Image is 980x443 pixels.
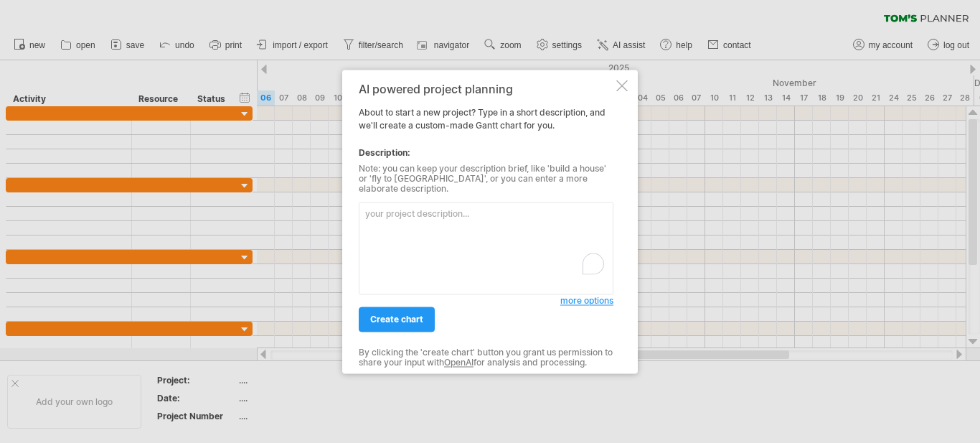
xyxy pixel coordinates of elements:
span: more options [560,295,613,306]
a: OpenAI [444,358,473,368]
div: AI powered project planning [359,83,613,95]
textarea: To enrich screen reader interactions, please activate Accessibility in Grammarly extension settings [359,202,613,294]
div: By clicking the 'create chart' button you grant us permission to share your input with for analys... [359,348,613,368]
div: Description: [359,146,613,159]
div: About to start a new project? Type in a short description, and we'll create a custom-made Gantt c... [359,83,613,360]
span: create chart [370,314,423,325]
div: Note: you can keep your description brief, like 'build a house' or 'fly to [GEOGRAPHIC_DATA]', or... [359,164,613,195]
a: create chart [359,307,435,332]
a: more options [560,294,613,307]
